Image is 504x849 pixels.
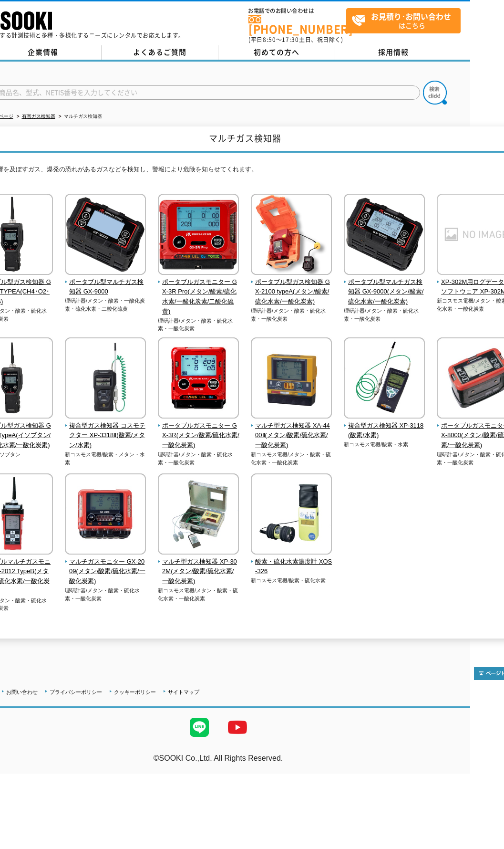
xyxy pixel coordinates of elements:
span: 複合型ガス検知器 コスモテクター XP-3318Ⅱ(酸素/メタン/水素) [65,421,146,451]
p: 新コスモス電機/酸素・硫化水素 [251,576,332,585]
p: 新コスモス電機/メタン・酸素・硫化水素・一酸化炭素 [251,451,332,466]
a: 複合型ガス検知器 コスモテクター XP-3318Ⅱ(酸素/メタン/水素) [65,412,146,451]
a: お見積り･お問い合わせはこちら [346,8,461,33]
p: 理研計器/メタン・酸素・硫化水素・一酸化炭素 [158,451,239,466]
span: お電話でのお問い合わせは [248,8,346,14]
p: 理研計器/メタン・酸素・一酸化炭素・硫化水素・二酸化硫黄 [65,297,146,313]
span: 初めての方へ [254,47,299,57]
strong: お見積り･お問い合わせ [371,10,451,22]
a: ポータブル型マルチガス検知器 GX-9000 [65,268,146,297]
img: 複合型ガス検知器 XP-3118(酸素/水素) [344,337,425,421]
a: プライバシーポリシー [50,689,102,695]
a: ポータブル型ガス検知器 GX-2100 typeA(メタン/酸素/硫化水素/一酸化炭素) [251,268,332,307]
img: ポータブルガスモニター GX-3R(メタン/酸素/硫化水素/一酸化炭素) [158,337,239,421]
a: クッキーポリシー [114,689,156,695]
a: ポータブルガスモニター GX-3R(メタン/酸素/硫化水素/一酸化炭素) [158,412,239,451]
span: 酸素・硫化水素濃度計 XOS-326 [251,557,332,577]
img: YouTube [218,708,257,746]
a: テストMail [433,764,470,772]
span: ポータブル型マルチガス検知器 GX-9000(メタン/酸素/硫化水素/一酸化炭素) [344,277,425,307]
span: ポータブルガスモニター GX-3R(メタン/酸素/硫化水素/一酸化炭素) [158,421,239,451]
a: お問い合わせ [6,689,38,695]
img: 複合型ガス検知器 コスモテクター XP-3318Ⅱ(酸素/メタン/水素) [65,337,146,421]
p: 理研計器/メタン・酸素・硫化水素・一酸化炭素 [251,307,332,323]
a: サイトマップ [168,689,199,695]
p: 新コスモス電機/メタン・酸素・硫化水素・一酸化炭素 [158,587,239,602]
span: マルチガスモニター GX-2009(メタン/酸素/硫化水素/一酸化炭素) [65,557,146,587]
a: 有害ガス検知器 [22,114,55,119]
a: 採用情報 [335,45,452,60]
span: マルチ型ガス検知器 XA-4400Ⅱ(メタン/酸素/硫化水素/一酸化炭素) [251,421,332,451]
img: ポータブル型ガス検知器 GX-2100 typeA(メタン/酸素/硫化水素/一酸化炭素) [251,194,332,277]
a: よくあるご質問 [102,45,218,60]
span: 8:50 [263,35,276,44]
span: はこちら [351,9,460,32]
a: マルチ型ガス検知器 XA-4400Ⅱ(メタン/酸素/硫化水素/一酸化炭素) [251,412,332,451]
img: btn_search.png [423,81,447,105]
img: マルチ型ガス検知器 XA-4400Ⅱ(メタン/酸素/硫化水素/一酸化炭素) [251,337,332,421]
a: マルチガスモニター GX-2009(メタン/酸素/硫化水素/一酸化炭素) [65,548,146,587]
p: 理研計器/メタン・酸素・硫化水素・一酸化炭素 [158,317,239,333]
p: 理研計器/メタン・酸素・硫化水素・一酸化炭素 [344,307,425,323]
span: ポータブル型マルチガス検知器 GX-9000 [65,277,146,297]
span: 17:30 [282,35,299,44]
img: ポータブル型マルチガス検知器 GX-9000 [65,194,146,277]
p: 新コスモス電機/酸素・メタン・水素 [65,451,146,466]
span: ポータブルガスモニター GX-3R Pro(メタン/酸素/硫化水素/一酸化炭素/二酸化硫黄) [158,277,239,317]
img: ポータブルガスモニター GX-3R Pro(メタン/酸素/硫化水素/一酸化炭素/二酸化硫黄) [158,194,239,277]
span: ポータブル型ガス検知器 GX-2100 typeA(メタン/酸素/硫化水素/一酸化炭素) [251,277,332,307]
p: 理研計器/メタン・酸素・硫化水素・一酸化炭素 [65,587,146,602]
a: ポータブルガスモニター GX-3R Pro(メタン/酸素/硫化水素/一酸化炭素/二酸化硫黄) [158,268,239,317]
a: [PHONE_NUMBER] [248,15,346,34]
img: マルチ型ガス検知器 XP-302M(メタン/酸素/硫化水素/一酸化炭素) [158,473,239,557]
span: マルチ型ガス検知器 XP-302M(メタン/酸素/硫化水素/一酸化炭素) [158,557,239,587]
a: ポータブル型マルチガス検知器 GX-9000(メタン/酸素/硫化水素/一酸化炭素) [344,268,425,307]
img: 酸素・硫化水素濃度計 XOS-326 [251,473,332,557]
li: マルチガス検知器 [57,112,102,122]
img: ポータブル型マルチガス検知器 GX-9000(メタン/酸素/硫化水素/一酸化炭素) [344,194,425,277]
a: 複合型ガス検知器 XP-3118(酸素/水素) [344,412,425,440]
img: マルチガスモニター GX-2009(メタン/酸素/硫化水素/一酸化炭素) [65,473,146,557]
p: 新コスモス電機/酸素・水素 [344,440,425,449]
span: 複合型ガス検知器 XP-3118(酸素/水素) [344,421,425,441]
a: マルチ型ガス検知器 XP-302M(メタン/酸素/硫化水素/一酸化炭素) [158,548,239,587]
img: LINE [180,708,218,746]
span: (平日 ～ 土日、祝日除く) [248,35,343,44]
a: 酸素・硫化水素濃度計 XOS-326 [251,548,332,576]
a: 初めての方へ [218,45,335,60]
